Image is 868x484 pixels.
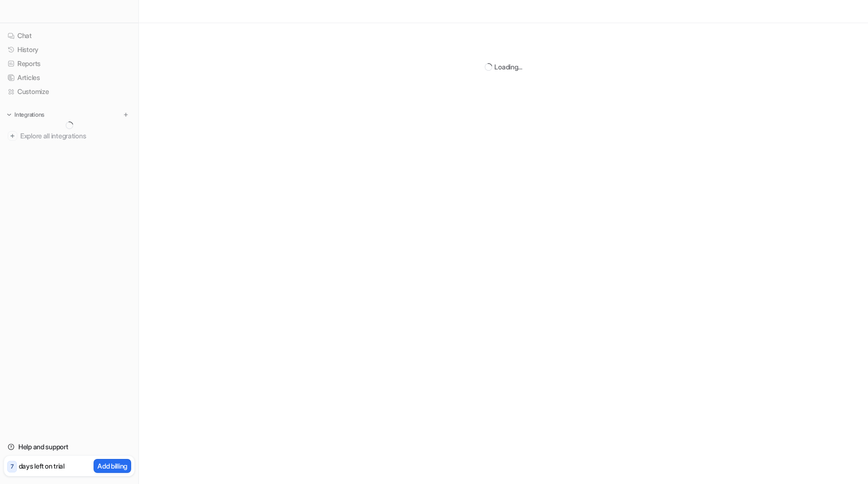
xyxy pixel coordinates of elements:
[4,85,135,98] a: Customize
[4,440,135,454] a: Help and support
[97,461,127,471] p: Add billing
[4,57,135,70] a: Reports
[19,461,65,471] p: days left on trial
[4,110,47,120] button: Integrations
[4,129,135,143] a: Explore all integrations
[11,462,14,471] p: 7
[8,131,17,141] img: explore all integrations
[4,71,135,84] a: Articles
[4,43,135,56] a: History
[122,111,129,118] img: menu_add.svg
[4,29,135,42] a: Chat
[494,62,522,72] div: Loading...
[14,111,44,119] p: Integrations
[94,459,131,473] button: Add billing
[20,128,131,144] span: Explore all integrations
[6,111,13,118] img: expand menu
